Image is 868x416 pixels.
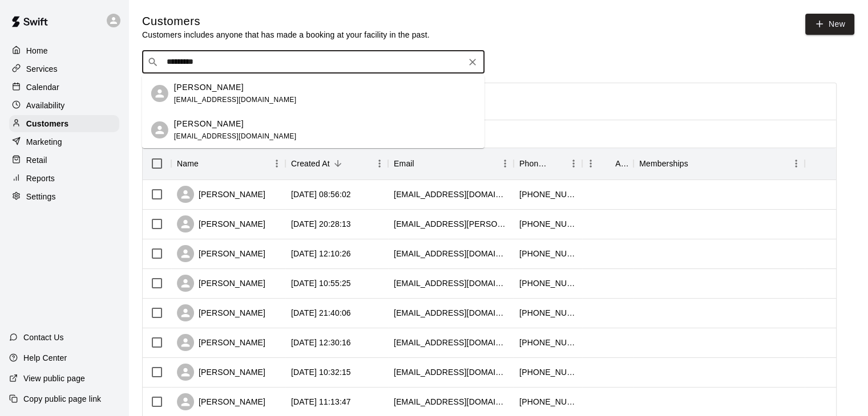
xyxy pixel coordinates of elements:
button: Menu [788,155,805,172]
button: Menu [268,155,285,172]
div: 2025-08-06 10:32:15 [291,366,351,378]
div: 2025-08-09 12:10:26 [291,248,351,259]
div: attlereagan@gmail.com [394,248,508,259]
p: Help Center [23,352,67,364]
div: [PERSON_NAME] [177,364,265,381]
a: Home [9,42,119,59]
button: Menu [582,155,599,172]
button: Sort [549,156,565,172]
div: trace.chu@gmail.com [394,307,508,319]
div: tam.penny@gmail.com [394,218,508,230]
div: 2025-08-05 11:13:47 [291,396,351,407]
div: [PERSON_NAME] [177,275,265,292]
a: Reports [9,170,119,187]
button: Clear [465,54,481,70]
div: [PERSON_NAME] [177,304,265,321]
div: Memberships [639,148,688,180]
p: Customers [26,118,68,129]
div: +17782311889 [519,248,576,259]
div: Age [582,148,633,180]
a: Availability [9,97,119,114]
div: +16049080568 [519,337,576,348]
button: Sort [330,156,346,172]
div: +16047876410 [519,307,576,319]
div: 2025-08-08 10:55:25 [291,278,351,289]
div: [PERSON_NAME] [177,215,265,233]
div: 2025-08-07 12:30:16 [291,337,351,348]
div: Name [177,148,199,180]
p: Marketing [26,136,62,148]
button: Sort [688,156,704,172]
p: Calendar [26,81,59,93]
div: shing.tam@gmail.com [394,366,508,378]
div: Phone Number [514,148,582,180]
div: +16043606456 [519,278,576,289]
div: Christina Strudwick [151,85,168,102]
a: Marketing [9,133,119,150]
p: [PERSON_NAME] [174,81,244,93]
div: Corey Strudwick [151,121,168,138]
button: Sort [414,156,430,172]
a: Retail [9,152,119,169]
p: Retail [26,154,47,166]
div: [PERSON_NAME] [177,334,265,351]
div: Age [615,148,628,180]
div: Email [388,148,514,180]
div: Created At [285,148,388,180]
div: 2025-08-15 08:56:02 [291,189,351,200]
div: Name [171,148,285,180]
div: +17788362454 [519,189,576,200]
p: Reports [26,173,55,184]
div: [PERSON_NAME] [177,186,265,203]
div: sonjamnm@yahoo.ca [394,189,508,200]
button: Sort [199,156,215,172]
div: Search customers by name or email [142,51,485,74]
button: Menu [371,155,388,172]
span: [EMAIL_ADDRESS][DOMAIN_NAME] [174,96,297,104]
p: Customers includes anyone that has made a booking at your facility in the past. [142,29,430,40]
div: Phone Number [519,148,549,180]
div: +17789280028 [519,218,576,230]
button: Menu [565,155,582,172]
div: +17782315721 [519,396,576,407]
a: New [805,14,854,35]
p: Availability [26,100,65,111]
a: Settings [9,188,119,205]
p: Home [26,45,48,56]
div: [PERSON_NAME] [177,393,265,410]
div: 2025-08-07 21:40:06 [291,307,351,319]
div: blairwcasey@gmail.com [394,278,508,289]
div: [PERSON_NAME] [177,245,265,262]
h5: Customers [142,14,430,29]
button: Sort [599,156,615,172]
p: View public page [23,373,85,384]
div: Created At [291,148,330,180]
a: Calendar [9,79,119,96]
p: Settings [26,191,56,202]
p: Contact Us [23,332,64,343]
p: Copy public page link [23,393,101,405]
a: Services [9,60,119,78]
div: 2025-08-14 20:28:13 [291,218,351,230]
p: [PERSON_NAME] [174,118,244,130]
div: Email [394,148,414,180]
div: bnaphegyi@gmail.com [394,337,508,348]
button: Menu [496,155,514,172]
div: henrychhuang@gmail.com [394,396,508,407]
p: Services [26,63,58,75]
div: +16047267825 [519,366,576,378]
span: [EMAIL_ADDRESS][DOMAIN_NAME] [174,132,297,140]
a: Customers [9,115,119,132]
div: Memberships [633,148,805,180]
